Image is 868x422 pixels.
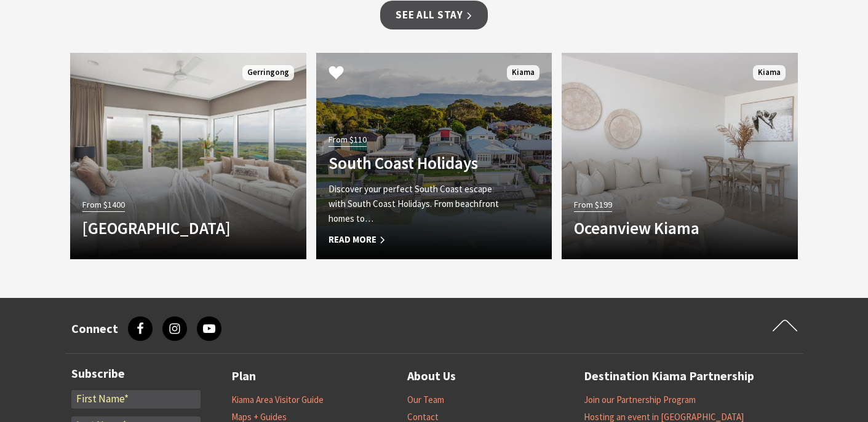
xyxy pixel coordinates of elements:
a: Kiama Area Visitor Guide [231,394,324,406]
h4: South Coast Holidays [328,153,504,173]
button: Click to Favourite South Coast Holidays [316,53,356,95]
a: Our Team [407,394,444,406]
h3: Connect [71,321,118,336]
h4: [GEOGRAPHIC_DATA] [82,218,258,238]
input: First Name* [71,390,201,408]
p: Discover your perfect South Coast escape with South Coast Holidays. From beachfront homes to… [328,182,504,226]
a: Plan [231,366,256,386]
a: Another Image Used From $1400 [GEOGRAPHIC_DATA] Gerringong [70,53,306,259]
span: Kiama [507,65,540,80]
span: From $199 [574,198,612,212]
a: Destination Kiama Partnership [584,366,754,386]
a: See all Stay [380,1,487,29]
h4: Oceanview Kiama [574,218,750,238]
span: Read More [328,232,504,247]
span: From $110 [328,133,367,147]
h3: Subscribe [71,366,201,381]
a: Another Image Used From $110 South Coast Holidays Discover your perfect South Coast escape with S... [316,53,552,259]
a: About Us [407,366,456,386]
a: From $199 Oceanview Kiama Kiama [562,53,798,259]
span: Gerringong [242,65,294,80]
span: Kiama [753,65,786,80]
a: Join our Partnership Program [584,394,696,406]
span: From $1400 [82,198,125,212]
